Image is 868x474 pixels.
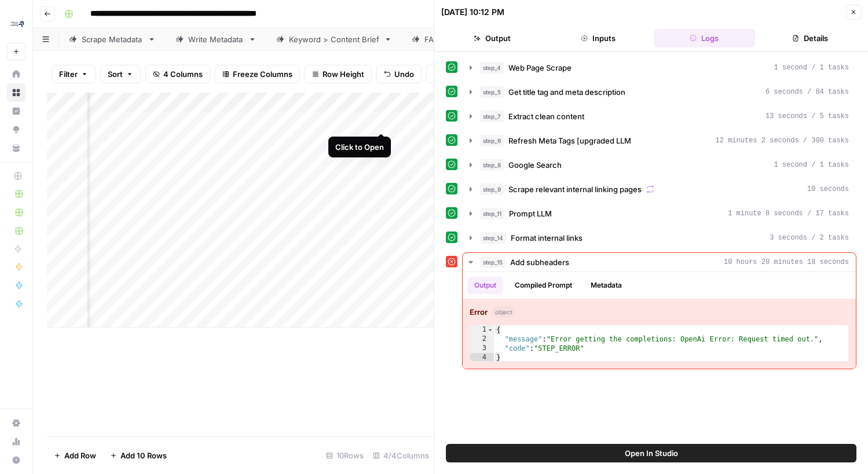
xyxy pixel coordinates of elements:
a: FAQs [402,28,466,51]
button: Output [441,29,543,47]
span: 10 seconds [807,184,849,194]
span: 1 second / 1 tasks [774,160,849,170]
a: Write Metadata [166,28,266,51]
button: 13 seconds / 5 tasks [463,107,856,126]
span: 3 seconds / 2 tasks [770,233,849,243]
strong: Error [470,306,488,318]
span: Scrape relevant internal linking pages [508,183,642,195]
button: 4 Columns [145,65,210,83]
button: 1 minute 8 seconds / 17 tasks [463,204,856,223]
span: step_4 [480,62,504,74]
img: Compound Growth Logo [7,13,28,34]
button: Details [760,29,861,47]
span: Google Search [508,159,562,171]
button: Logs [654,29,755,47]
span: step_8 [480,159,504,171]
button: Row Height [305,65,372,83]
div: 2 [470,335,494,344]
span: Add 10 Rows [120,450,167,461]
a: Settings [7,414,25,432]
button: Metadata [584,277,629,294]
span: Extract clean content [508,111,584,122]
button: 10 seconds [463,180,856,199]
span: Undo [394,68,414,80]
button: 10 hours 20 minutes 18 seconds [463,253,856,271]
div: 3 [470,344,494,353]
button: Sort [100,65,141,83]
span: Row Height [323,68,364,80]
button: Inputs [547,29,649,47]
span: step_15 [480,256,506,268]
div: 10 Rows [321,446,368,465]
span: 1 second / 1 tasks [774,63,849,73]
div: Click to Open [335,141,384,153]
span: Refresh Meta Tags [upgraded LLM [508,135,631,146]
span: Open In Studio [625,447,678,459]
span: step_6 [480,135,504,146]
button: Output [467,277,503,294]
span: 1 minute 8 seconds / 17 tasks [728,208,849,219]
div: 4/4 Columns [368,446,434,465]
a: Your Data [7,139,25,157]
div: FAQs [424,34,443,45]
button: 12 minutes 2 seconds / 300 tasks [463,131,856,150]
span: Format internal links [511,232,583,244]
span: Freeze Columns [233,68,292,80]
span: step_14 [480,232,506,244]
span: step_9 [480,183,504,195]
span: Add subheaders [510,256,569,268]
div: 4 [470,353,494,362]
span: step_7 [480,111,504,122]
button: Compiled Prompt [508,277,579,294]
div: Keyword > Content Brief [289,34,379,45]
span: 13 seconds / 5 tasks [766,111,849,122]
button: Add 10 Rows [103,446,174,465]
div: Write Metadata [188,34,244,45]
span: step_5 [480,86,504,98]
a: Usage [7,432,25,451]
span: Toggle code folding, rows 1 through 4 [487,325,493,335]
button: 1 second / 1 tasks [463,156,856,174]
span: Prompt LLM [509,208,552,219]
a: Browse [7,83,25,102]
span: Web Page Scrape [508,62,572,74]
a: Home [7,65,25,83]
span: Get title tag and meta description [508,86,625,98]
button: Filter [52,65,96,83]
div: Scrape Metadata [82,34,143,45]
a: Insights [7,102,25,120]
a: Scrape Metadata [59,28,166,51]
button: Undo [376,65,422,83]
span: 6 seconds / 84 tasks [766,87,849,97]
span: Filter [59,68,78,80]
div: 10 hours 20 minutes 18 seconds [463,272,856,369]
a: Keyword > Content Brief [266,28,402,51]
span: object [492,307,515,317]
span: 4 Columns [163,68,203,80]
span: step_11 [480,208,504,219]
button: 1 second / 1 tasks [463,58,856,77]
span: Sort [108,68,123,80]
button: Open In Studio [446,444,856,462]
button: 3 seconds / 2 tasks [463,229,856,247]
a: Opportunities [7,120,25,139]
div: 1 [470,325,494,335]
button: Workspace: Compound Growth [7,9,25,38]
span: Add Row [64,450,96,461]
span: 12 minutes 2 seconds / 300 tasks [716,135,849,146]
button: Help + Support [7,451,25,469]
button: Freeze Columns [215,65,300,83]
button: 6 seconds / 84 tasks [463,83,856,101]
button: Add Row [47,446,103,465]
div: [DATE] 10:12 PM [441,6,504,18]
span: 10 hours 20 minutes 18 seconds [724,257,849,267]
